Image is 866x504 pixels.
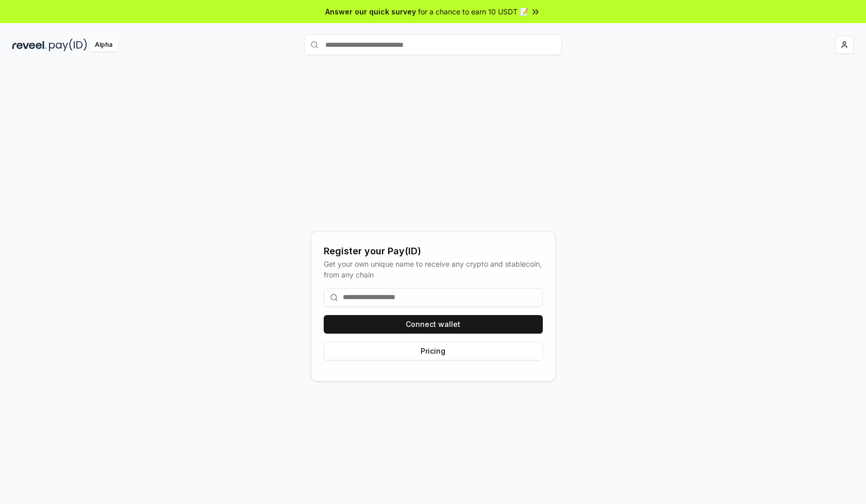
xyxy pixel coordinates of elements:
[12,39,47,51] img: reveel_dark
[49,39,87,51] img: pay_id
[89,39,118,51] div: Alpha
[324,342,543,360] button: Pricing
[418,6,528,17] span: for a chance to earn 10 USDT 📝
[324,315,543,334] button: Connect wallet
[325,6,416,17] span: Answer our quick survey
[324,244,543,258] div: Register your Pay(ID)
[324,258,543,280] div: Get your own unique name to receive any crypto and stablecoin, from any chain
